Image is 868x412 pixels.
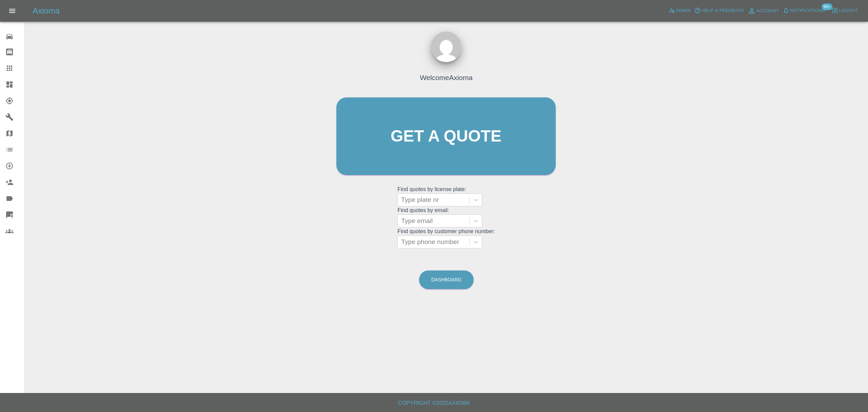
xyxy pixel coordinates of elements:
grid: Find quotes by license plate: [397,186,495,206]
span: 99+ [822,3,832,10]
h4: Welcome Axioma [420,72,473,83]
a: Get a quote [336,97,556,175]
a: Admin [667,5,693,16]
img: ... [431,32,461,62]
a: Account [746,5,781,16]
span: Help & Feedback [702,7,744,15]
button: Logout [830,5,860,16]
h6: Copyright © 2025 Axioma [5,398,863,408]
span: Account [756,7,779,15]
a: Dashboard [419,270,474,289]
button: Help & Feedback [692,5,746,16]
span: Logout [839,7,858,15]
grid: Find quotes by customer phone number: [397,228,495,248]
span: Admin [676,7,691,15]
h5: Axioma [33,5,60,16]
span: Notifications [790,7,825,15]
button: Notifications [781,5,827,16]
grid: Find quotes by email: [397,207,495,227]
button: Open drawer [4,3,20,19]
